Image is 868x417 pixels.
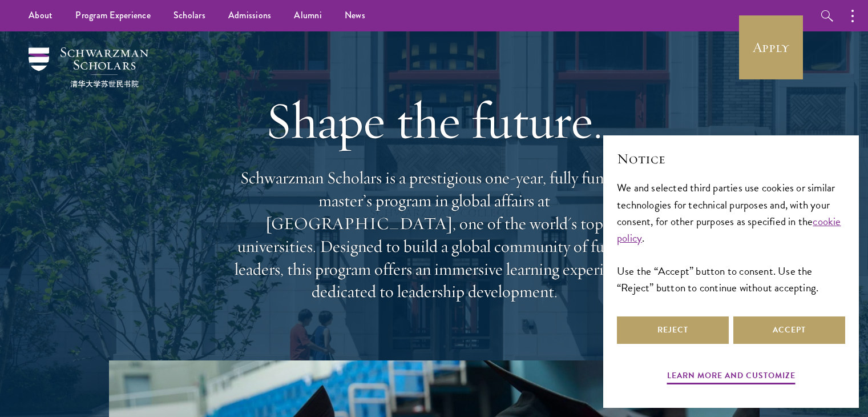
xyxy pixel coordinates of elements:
[617,149,845,169] h2: Notice
[733,316,845,344] button: Accept
[667,368,796,386] button: Learn more and customize
[229,167,640,303] p: Schwarzman Scholars is a prestigious one-year, fully funded master’s program in global affairs at...
[229,89,640,153] h1: Shape the future.
[617,179,845,295] div: We and selected third parties use cookies or similar technologies for technical purposes and, wit...
[739,15,803,79] a: Apply
[617,316,729,344] button: Reject
[29,47,148,87] img: Schwarzman Scholars
[617,213,841,246] a: cookie policy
